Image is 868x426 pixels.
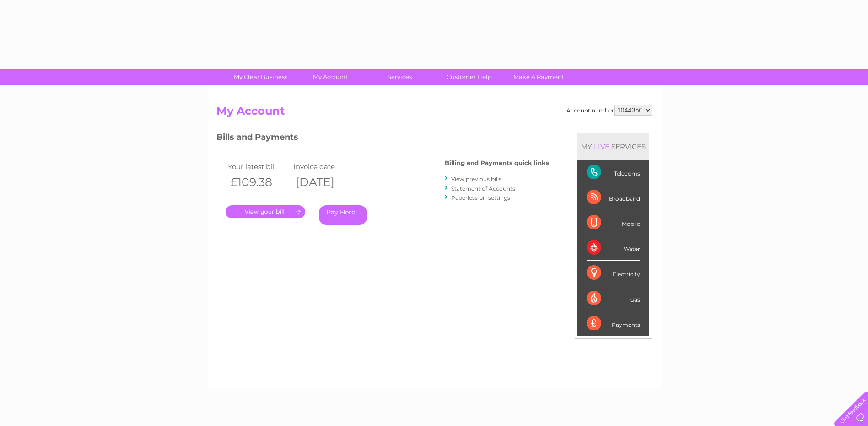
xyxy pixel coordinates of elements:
td: Your latest bill [226,160,291,173]
a: Make A Payment [501,69,577,85]
a: View previous bills [451,176,501,182]
div: Account number [566,105,652,116]
a: My Clear Business [223,69,298,85]
a: My Account [292,69,368,85]
div: Payments [587,311,640,336]
div: Electricity [587,261,640,286]
div: Broadband [587,185,640,210]
div: Water [587,235,640,261]
div: LIVE [592,142,611,151]
td: Invoice date [291,160,357,173]
th: [DATE] [291,173,357,192]
h3: Bills and Payments [216,131,549,147]
a: Statement of Accounts [451,185,515,192]
div: MY SERVICES [577,133,649,160]
th: £109.38 [226,173,291,192]
a: Customer Help [431,69,507,85]
a: Pay Here [319,205,367,225]
div: Mobile [587,210,640,235]
a: . [226,205,305,218]
h4: Billing and Payments quick links [445,160,549,166]
a: Services [362,69,437,85]
a: Paperless bill settings [451,194,510,201]
div: Telecoms [587,160,640,185]
div: Gas [587,286,640,311]
h2: My Account [216,105,652,122]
